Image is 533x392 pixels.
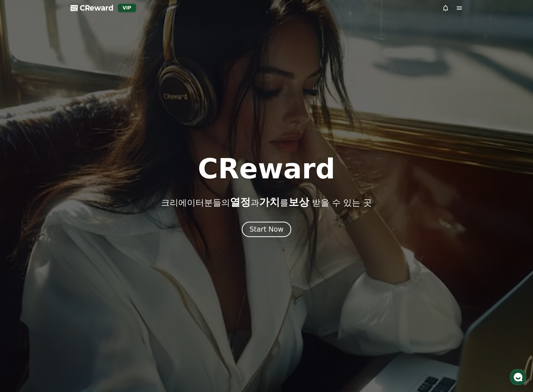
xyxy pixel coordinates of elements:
span: 열정 [230,196,251,208]
button: Start Now [242,222,291,237]
a: Start Now [242,227,291,233]
div: VIP [118,4,136,12]
p: 크리에이터분들의 과 를 받을 수 있는 곳 [161,196,372,208]
h1: CReward [198,155,335,183]
span: 보상 [288,196,309,208]
span: 가치 [259,196,280,208]
span: CReward [80,3,114,13]
div: Start Now [249,225,284,234]
a: CReward [71,3,114,13]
